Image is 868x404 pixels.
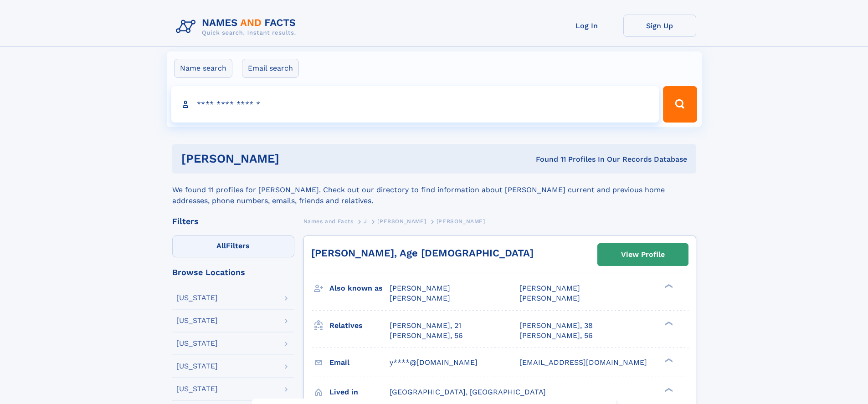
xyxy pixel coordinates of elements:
a: J [364,215,367,227]
a: [PERSON_NAME], 56 [390,331,463,341]
div: Filters [172,217,294,225]
div: [US_STATE] [176,385,218,393]
h3: Also known as [329,281,390,296]
img: Logo Names and Facts [172,15,303,39]
span: J [364,218,367,225]
a: [PERSON_NAME], 21 [390,321,461,331]
input: search input [171,86,659,123]
div: Found 11 Profiles In Our Records Database [407,154,687,164]
h1: [PERSON_NAME] [181,153,408,164]
label: Email search [242,59,299,78]
div: [US_STATE] [176,340,218,347]
a: [PERSON_NAME], Age [DEMOGRAPHIC_DATA] [311,247,534,259]
button: Search Button [663,86,697,123]
a: Names and Facts [303,215,354,227]
div: View Profile [621,244,665,265]
h3: Email [329,355,390,370]
label: Name search [174,59,232,78]
span: [GEOGRAPHIC_DATA], [GEOGRAPHIC_DATA] [390,388,546,396]
div: [US_STATE] [176,317,218,324]
label: Filters [172,235,294,257]
div: Browse Locations [172,268,294,276]
span: [PERSON_NAME] [437,218,485,225]
span: [PERSON_NAME] [390,294,450,302]
a: [PERSON_NAME], 38 [519,321,593,331]
div: ❯ [663,357,673,363]
div: [US_STATE] [176,294,218,302]
div: [US_STATE] [176,363,218,370]
span: [EMAIL_ADDRESS][DOMAIN_NAME] [519,358,647,367]
a: [PERSON_NAME] [377,215,426,227]
span: [PERSON_NAME] [519,294,580,302]
a: Log In [550,15,623,37]
span: [PERSON_NAME] [390,284,450,292]
div: We found 11 profiles for [PERSON_NAME]. Check out our directory to find information about [PERSON... [172,174,696,206]
h3: Relatives [329,318,390,333]
span: [PERSON_NAME] [377,218,426,225]
div: ❯ [663,320,673,326]
a: Sign Up [623,15,696,37]
div: ❯ [663,387,673,393]
h3: Lived in [329,384,390,400]
div: ❯ [663,283,673,289]
span: All [216,241,226,250]
a: View Profile [598,244,688,266]
a: [PERSON_NAME], 56 [519,331,593,341]
span: [PERSON_NAME] [519,284,580,292]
